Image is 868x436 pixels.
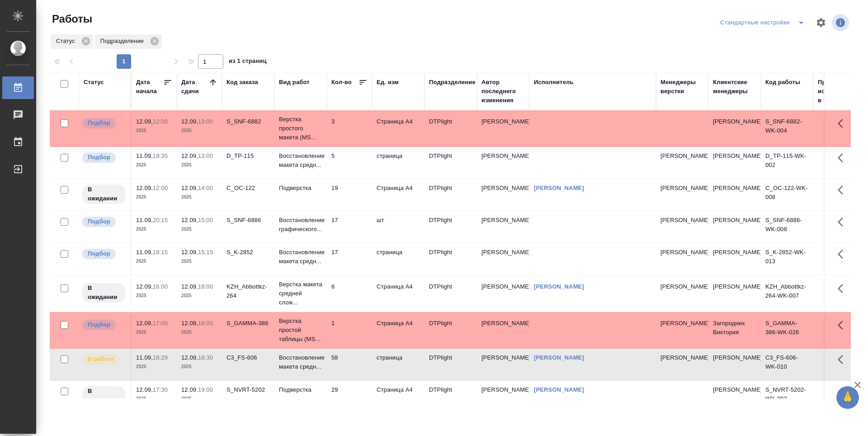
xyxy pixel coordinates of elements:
[153,386,168,393] p: 17:30
[660,184,704,193] p: [PERSON_NAME]
[372,179,425,211] td: Страница А4
[181,126,217,135] p: 2025
[153,283,168,290] p: 16:00
[761,147,813,179] td: D_TP-115-WK-002
[181,118,198,125] p: 12.09,
[818,78,859,105] div: Прогресс исполнителя в SC
[153,185,168,191] p: 12:00
[708,243,761,275] td: [PERSON_NAME]
[708,211,761,243] td: [PERSON_NAME]
[153,152,168,159] p: 19:35
[832,147,854,169] button: Здесь прячутся важные кнопки
[81,184,126,205] div: Исполнитель назначен, приступать к работе пока рано
[88,153,110,162] p: Подбор
[279,280,322,307] p: Верстка макета средней слож...
[153,320,168,327] p: 17:00
[136,193,172,202] p: 2025
[88,387,120,405] p: В ожидании
[181,291,217,300] p: 2025
[181,225,217,234] p: 2025
[84,78,104,87] div: Статус
[534,386,584,393] a: [PERSON_NAME]
[761,314,813,346] td: S_GAMMA-386-WK-026
[198,152,213,159] p: 13:00
[660,319,704,328] p: [PERSON_NAME]
[181,161,217,170] p: 2025
[226,184,270,193] div: C_OC-122
[761,211,813,243] td: S_SNF-6886-WK-008
[88,249,110,258] p: Подбор
[372,314,425,346] td: Страница А4
[279,353,322,371] p: Восстановление макета средн...
[477,147,529,179] td: [PERSON_NAME]
[718,15,810,30] div: split button
[153,354,168,361] p: 18:29
[832,211,854,233] button: Здесь прячутся важные кнопки
[81,216,126,228] div: Можно подбирать исполнителей
[226,152,270,161] div: D_TP-115
[136,283,153,290] p: 12.09,
[81,152,126,164] div: Можно подбирать исполнителей
[534,354,584,361] a: [PERSON_NAME]
[181,320,198,327] p: 12.09,
[425,381,477,412] td: DTPlight
[279,78,310,87] div: Вид работ
[372,113,425,144] td: Страница А4
[279,216,322,234] p: Восстановление графического...
[832,381,854,403] button: Здесь прячутся важные кнопки
[327,278,372,309] td: 6
[198,185,213,191] p: 14:00
[481,78,525,105] div: Автор последнего изменения
[100,37,147,46] p: Подразделение
[136,152,153,159] p: 11.09,
[136,78,163,96] div: Дата начала
[279,385,322,394] p: Подверстка
[136,362,172,371] p: 2025
[765,78,800,87] div: Код работы
[372,381,425,412] td: Страница А4
[153,217,168,223] p: 20:15
[136,291,172,300] p: 2025
[425,314,477,346] td: DTPlight
[136,126,172,135] p: 2025
[181,362,217,371] p: 2025
[226,78,258,87] div: Код заказа
[713,78,756,96] div: Клиентские менеджеры
[181,354,198,361] p: 12.09,
[51,34,93,49] div: Статус
[761,179,813,211] td: C_OC-122-WK-008
[425,349,477,380] td: DTPlight
[229,56,267,69] span: из 1 страниц
[136,161,172,170] p: 2025
[327,243,372,275] td: 17
[181,185,198,191] p: 12.09,
[832,243,854,265] button: Здесь прячутся важные кнопки
[279,184,322,193] p: Подверстка
[198,217,213,223] p: 15:00
[198,283,213,290] p: 18:00
[425,243,477,275] td: DTPlight
[477,243,529,275] td: [PERSON_NAME]
[840,388,855,407] span: 🙏
[81,385,126,407] div: Исполнитель назначен, приступать к работе пока рано
[198,386,213,393] p: 19:00
[136,257,172,266] p: 2025
[708,179,761,211] td: [PERSON_NAME]
[81,319,126,331] div: Можно подбирать исполнителей
[327,211,372,243] td: 17
[226,117,270,126] div: S_SNF-6882
[226,282,270,300] div: KZH_Abbottkz-264
[477,314,529,346] td: [PERSON_NAME]
[88,118,110,128] p: Подбор
[136,185,153,191] p: 12.09,
[136,386,153,393] p: 12.09,
[95,34,162,49] div: Подразделение
[708,314,761,346] td: Загородних Виктория
[181,283,198,290] p: 12.09,
[198,249,213,256] p: 15:15
[181,193,217,202] p: 2025
[81,282,126,303] div: Исполнитель назначен, приступать к работе пока рано
[88,320,110,329] p: Подбор
[425,113,477,144] td: DTPlight
[153,249,168,256] p: 18:15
